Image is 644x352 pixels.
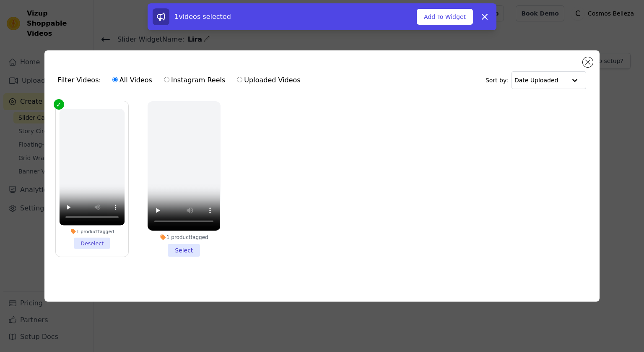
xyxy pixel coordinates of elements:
div: 1 product tagged [148,234,220,241]
label: Instagram Reels [164,75,226,86]
div: 1 product tagged [59,229,125,234]
button: Add To Widget [417,9,473,25]
span: 1 videos selected [174,13,231,21]
label: Uploaded Videos [236,75,301,86]
button: Close modal [583,57,593,67]
div: Filter Videos: [58,71,305,90]
div: Sort by: [486,71,587,89]
label: All Videos [112,75,153,86]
